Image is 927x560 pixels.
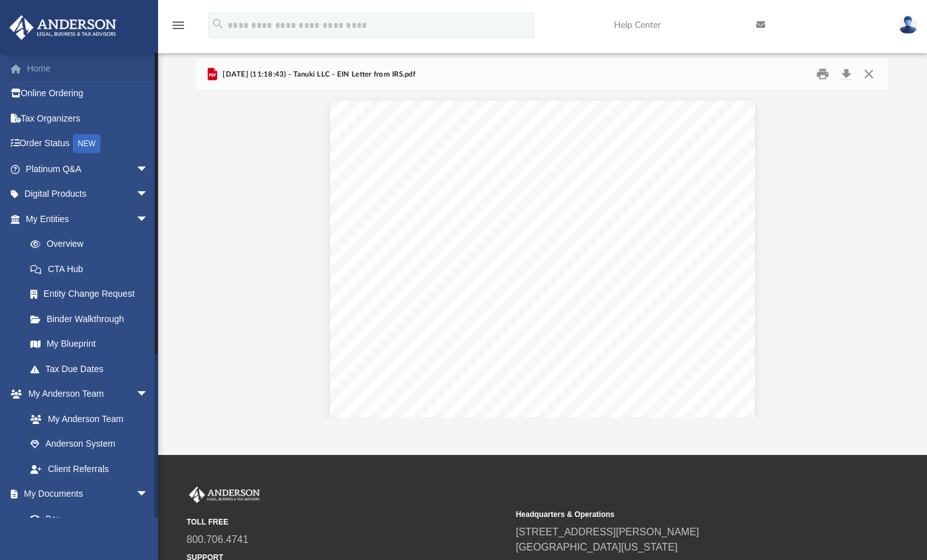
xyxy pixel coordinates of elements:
div: NEW [73,134,101,153]
span: arrow_drop_down [136,182,161,208]
a: Tax Due Dates [18,356,168,382]
a: menu [171,24,186,33]
a: Digital Productsarrow_drop_down [9,182,168,207]
img: Anderson Advisors Platinum Portal [187,487,262,503]
a: My Blueprint [18,332,161,357]
a: [GEOGRAPHIC_DATA][US_STATE] [516,542,678,552]
button: Close [857,65,880,84]
i: search [211,17,225,31]
div: Document Viewer [197,91,888,418]
span: [DATE] (11:18:43) - Tanuki LLC - EIN Letter from IRS.pdf [220,69,415,80]
span: arrow_drop_down [136,156,161,182]
a: Client Referrals [18,456,161,482]
span: arrow_drop_down [136,206,161,232]
span: arrow_drop_down [136,482,161,507]
div: Preview [197,58,888,418]
small: Headquarters & Operations [516,509,837,520]
a: Order StatusNEW [9,131,168,157]
button: Print [810,65,835,84]
a: Entity Change Request [18,282,168,307]
a: CTA Hub [18,256,168,282]
a: My Anderson Team [18,406,155,432]
a: Tax Organizers [9,106,168,131]
a: My Entitiesarrow_drop_down [9,206,168,232]
a: [STREET_ADDRESS][PERSON_NAME] [516,526,699,537]
small: TOLL FREE [187,516,507,528]
a: Binder Walkthrough [18,306,168,332]
img: User Pic [899,16,918,34]
a: Online Ordering [9,81,168,106]
a: Platinum Q&Aarrow_drop_down [9,156,168,182]
a: My Anderson Teamarrow_drop_down [9,382,161,407]
button: Download [835,65,857,84]
i: menu [171,18,186,33]
a: Box [18,506,155,532]
a: 800.706.4741 [187,534,249,545]
a: Anderson System [18,432,161,457]
div: File preview [197,91,888,418]
a: My Documentsarrow_drop_down [9,482,161,507]
img: Anderson Advisors Platinum Portal [6,15,120,40]
span: arrow_drop_down [136,382,161,408]
a: Overview [18,232,168,257]
a: Home [9,56,168,81]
